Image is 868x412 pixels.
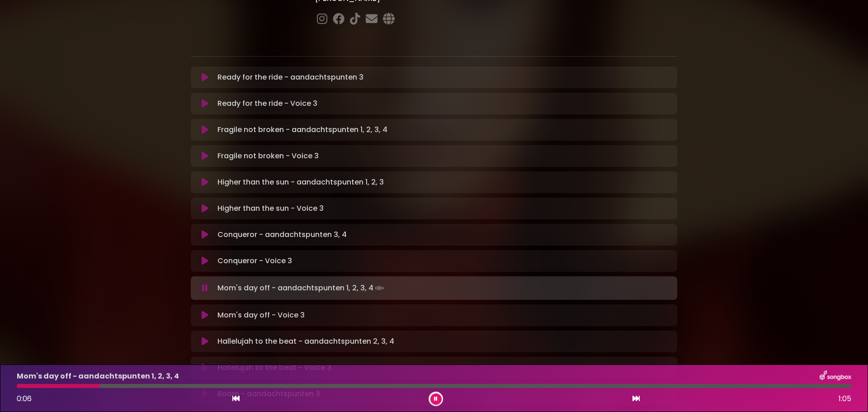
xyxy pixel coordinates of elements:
[373,282,386,294] img: waveform4.gif
[217,310,305,321] p: Mom's day off - Voice 3
[217,72,363,83] p: Ready for the ride - aandachtspunten 3
[17,371,179,382] p: Mom's day off - aandachtspunten 1, 2, 3, 4
[839,393,851,404] span: 1:05
[217,336,394,347] p: Hallelujah to the beat - aandachtspunten 2, 3, 4
[217,362,331,373] p: Hallelujah to the beat - Voice 3
[217,124,387,135] p: Fragile not broken - aandachtspunten 1, 2, 3, 4
[217,229,347,240] p: Conqueror - aandachtspunten 3, 4
[17,393,32,404] span: 0:06
[217,203,324,214] p: Higher than the sun - Voice 3
[217,151,319,161] p: Fragile not broken - Voice 3
[820,370,851,382] img: songbox-logo-white.png
[217,256,292,266] p: Conqueror - Voice 3
[217,98,317,109] p: Ready for the ride - Voice 3
[217,177,384,188] p: Higher than the sun - aandachtspunten 1, 2, 3
[217,282,386,294] p: Mom's day off - aandachtspunten 1, 2, 3, 4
